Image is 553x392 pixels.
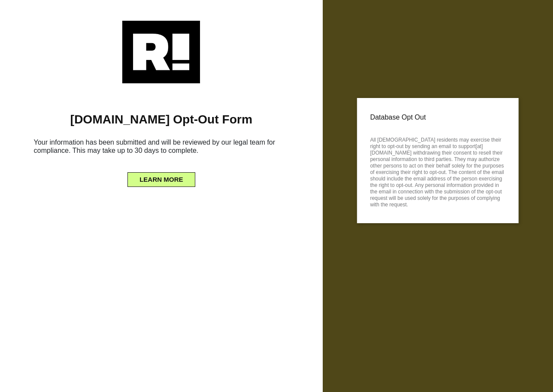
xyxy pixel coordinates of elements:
[127,174,195,180] a: LEARN MORE
[127,172,195,187] button: LEARN MORE
[13,135,310,161] h6: Your information has been submitted and will be reviewed by our legal team for compliance. This m...
[122,21,200,83] img: Retention.com
[370,134,505,208] p: All [DEMOGRAPHIC_DATA] residents may exercise their right to opt-out by sending an email to suppo...
[370,111,505,124] p: Database Opt Out
[13,112,310,127] h1: [DOMAIN_NAME] Opt-Out Form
